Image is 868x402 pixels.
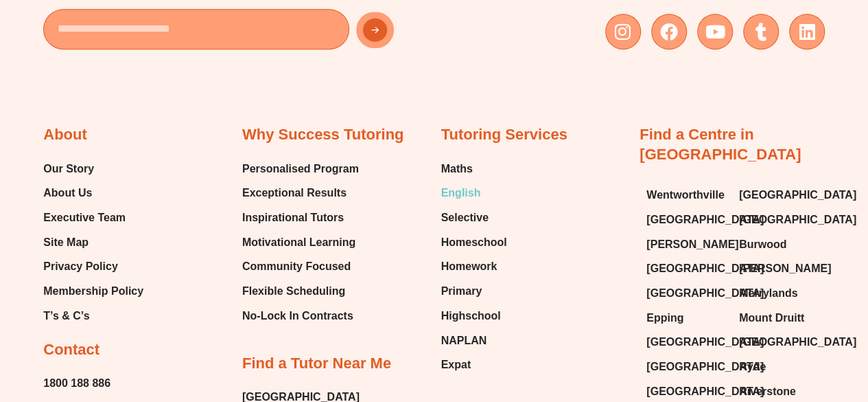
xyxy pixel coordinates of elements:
[43,232,143,253] a: Site Map
[441,208,489,228] span: Selective
[739,185,818,205] a: [GEOGRAPHIC_DATA]
[242,232,359,253] a: Motivational Learning
[43,232,89,253] span: Site Map
[441,355,507,375] a: Expat
[441,355,471,375] span: Expat
[646,185,725,205] span: Wentworthville
[646,234,738,255] span: [PERSON_NAME]
[43,256,118,277] span: Privacy Policy
[43,159,94,179] span: Our Story
[739,185,856,205] span: [GEOGRAPHIC_DATA]
[441,159,473,179] span: Maths
[43,373,110,394] a: 1800 188 886
[242,159,359,179] a: Personalised Program
[739,234,786,255] span: Burwood
[43,208,126,228] span: Executive Team
[43,125,87,145] h2: About
[43,9,427,56] form: New Form
[43,183,92,203] span: About Us
[242,125,404,145] h2: Why Success Tutoring
[441,208,507,228] a: Selective
[646,210,725,230] a: [GEOGRAPHIC_DATA]
[43,256,143,277] a: Privacy Policy
[43,208,143,228] a: Executive Team
[441,281,482,302] span: Primary
[441,306,507,326] a: Highschool
[646,185,725,205] a: Wentworthville
[242,256,351,277] span: Community Focused
[242,208,359,228] a: Inspirational Tutors
[441,331,487,351] span: NAPLAN
[646,210,764,230] span: [GEOGRAPHIC_DATA]
[441,183,507,203] a: English
[242,256,359,277] a: Community Focused
[242,354,391,374] h2: Find a Tutor Near Me
[242,232,355,253] span: Motivational Learning
[441,183,481,203] span: English
[43,159,143,179] a: Our Story
[441,125,567,145] h2: Tutoring Services
[242,306,353,326] span: No-Lock In Contracts
[242,183,359,203] a: Exceptional Results
[242,281,345,302] span: Flexible Scheduling
[441,281,507,302] a: Primary
[43,306,143,326] a: T’s & C’s
[739,210,856,230] span: [GEOGRAPHIC_DATA]
[646,234,725,255] a: [PERSON_NAME]
[43,340,99,360] h2: Contact
[441,306,501,326] span: Highschool
[441,256,507,277] a: Homework
[739,234,818,255] a: Burwood
[242,183,347,203] span: Exceptional Results
[43,281,143,302] a: Membership Policy
[640,126,801,163] a: Find a Centre in [GEOGRAPHIC_DATA]
[441,232,507,253] a: Homeschool
[640,247,868,402] iframe: Chat Widget
[242,306,359,326] a: No-Lock In Contracts
[242,281,359,302] a: Flexible Scheduling
[739,210,818,230] a: [GEOGRAPHIC_DATA]
[242,208,344,228] span: Inspirational Tutors
[441,256,497,277] span: Homework
[441,331,507,351] a: NAPLAN
[43,183,143,203] a: About Us
[441,159,507,179] a: Maths
[43,306,89,326] span: T’s & C’s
